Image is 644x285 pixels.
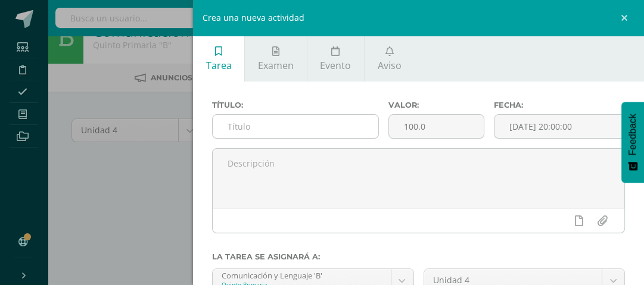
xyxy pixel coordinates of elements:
input: Puntos máximos [389,115,484,138]
label: La tarea se asignará a: [212,252,625,261]
a: Tarea [193,36,244,82]
button: Feedback - Mostrar encuesta [621,102,644,183]
span: Evento [320,59,351,72]
a: Evento [307,36,364,82]
span: Tarea [206,59,232,72]
label: Título: [212,101,378,109]
span: Examen [258,59,294,72]
span: Feedback [627,114,638,155]
label: Fecha: [494,101,625,109]
div: Comunicación y Lenguaje 'B' [222,269,381,280]
span: Aviso [377,59,401,72]
input: Título [213,115,378,138]
a: Aviso [365,36,414,82]
label: Valor: [388,101,484,109]
input: Fecha de entrega [494,115,624,138]
a: Examen [245,36,306,82]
